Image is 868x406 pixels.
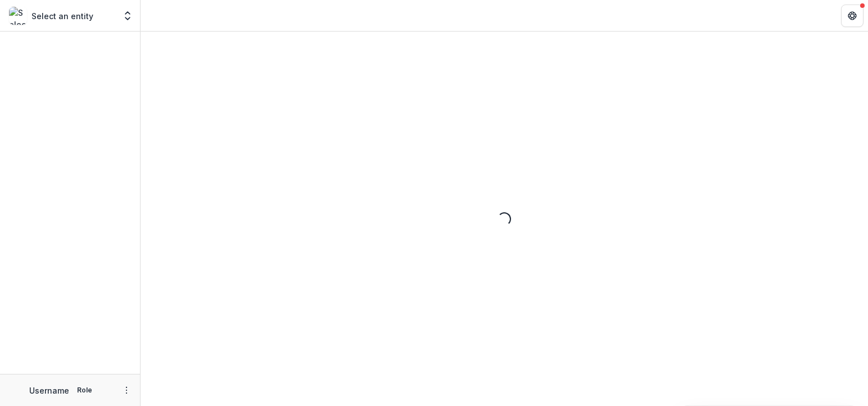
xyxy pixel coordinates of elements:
[120,5,135,27] button: Open entity switcher
[74,385,96,395] p: Role
[841,5,864,27] button: Get Help
[120,383,133,397] button: More
[31,10,93,22] p: Select an entity
[9,7,27,25] img: Select an entity
[29,385,69,396] p: Username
